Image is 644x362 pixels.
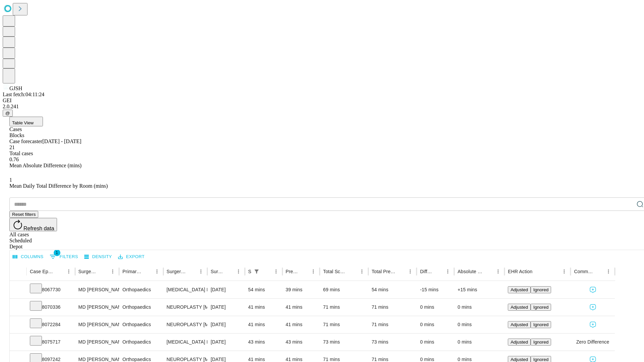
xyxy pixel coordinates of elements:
[458,269,483,274] div: Absolute Difference
[574,334,611,351] div: Zero Difference
[372,334,414,351] div: 73 mins
[533,267,542,276] button: Sort
[531,286,551,293] button: Ignored
[493,267,503,276] button: Menu
[420,334,451,351] div: 0 mins
[508,339,531,346] button: Adjusted
[3,92,44,97] span: Last fetch: 04:11:24
[357,267,367,276] button: Menu
[167,334,204,351] div: [MEDICAL_DATA] RELEASE
[531,339,551,346] button: Ignored
[9,117,43,126] button: Table View
[508,269,532,274] div: EHR Action
[299,267,309,276] button: Sort
[323,316,365,333] div: 71 mins
[323,281,365,298] div: 69 mins
[3,104,641,110] div: 2.0.241
[323,334,365,351] div: 73 mins
[511,322,528,327] span: Adjusted
[234,267,243,276] button: Menu
[271,267,281,276] button: Menu
[211,299,241,316] div: [DATE]
[511,340,528,345] span: Adjusted
[262,267,271,276] button: Sort
[9,163,82,168] span: Mean Absolute Difference (mins)
[122,269,142,274] div: Primary Service
[372,281,414,298] div: 54 mins
[286,299,317,316] div: 41 mins
[396,267,406,276] button: Sort
[9,85,22,91] span: GJSH
[13,319,23,331] button: Expand
[30,316,72,333] div: 8072284
[12,120,34,125] span: Table View
[196,267,206,276] button: Menu
[420,299,451,316] div: 0 mins
[9,177,12,183] span: 1
[122,334,160,351] div: Orthopaedics
[458,316,501,333] div: 0 mins
[211,269,224,274] div: Surgery Date
[533,305,548,310] span: Ignored
[9,144,15,150] span: 21
[54,249,60,256] span: 1
[11,252,45,262] button: Select columns
[78,299,116,316] div: MD [PERSON_NAME] [PERSON_NAME]
[372,316,414,333] div: 71 mins
[286,281,317,298] div: 39 mins
[420,316,451,333] div: 0 mins
[604,267,613,276] button: Menu
[533,357,548,362] span: Ignored
[143,267,152,276] button: Sort
[9,157,19,162] span: 0.76
[458,299,501,316] div: 0 mins
[9,183,108,189] span: Mean Daily Total Difference by Room (mins)
[508,321,531,328] button: Adjusted
[3,110,13,117] button: @
[116,252,146,262] button: Export
[372,269,396,274] div: Total Predicted Duration
[323,299,365,316] div: 71 mins
[508,286,531,293] button: Adjusted
[122,316,160,333] div: Orthopaedics
[286,316,317,333] div: 41 mins
[167,269,186,274] div: Surgery Name
[594,267,604,276] button: Sort
[13,284,23,296] button: Expand
[9,138,42,144] span: Case forecaster
[78,269,98,274] div: Surgeon Name
[78,334,116,351] div: MD [PERSON_NAME] [PERSON_NAME]
[458,281,501,298] div: +15 mins
[511,305,528,310] span: Adjusted
[531,321,551,328] button: Ignored
[248,269,251,274] div: Scheduled In Room Duration
[78,281,116,298] div: MD [PERSON_NAME] [PERSON_NAME]
[30,269,54,274] div: Case Epic Id
[13,337,23,348] button: Expand
[122,281,160,298] div: Orthopaedics
[434,267,443,276] button: Sort
[99,267,108,276] button: Sort
[348,267,357,276] button: Sort
[531,304,551,311] button: Ignored
[9,150,33,156] span: Total cases
[3,98,641,104] div: GEI
[443,267,452,276] button: Menu
[83,252,114,262] button: Density
[9,218,57,231] button: Refresh data
[252,267,261,276] div: 1 active filter
[30,299,72,316] div: 8070336
[286,269,299,274] div: Predicted In Room Duration
[78,316,116,333] div: MD [PERSON_NAME] [PERSON_NAME]
[248,334,279,351] div: 43 mins
[30,281,72,298] div: 8067730
[372,299,414,316] div: 71 mins
[511,357,528,362] span: Adjusted
[187,267,196,276] button: Sort
[458,334,501,351] div: 0 mins
[248,281,279,298] div: 54 mins
[533,340,548,345] span: Ignored
[13,302,23,313] button: Expand
[248,316,279,333] div: 41 mins
[508,304,531,311] button: Adjusted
